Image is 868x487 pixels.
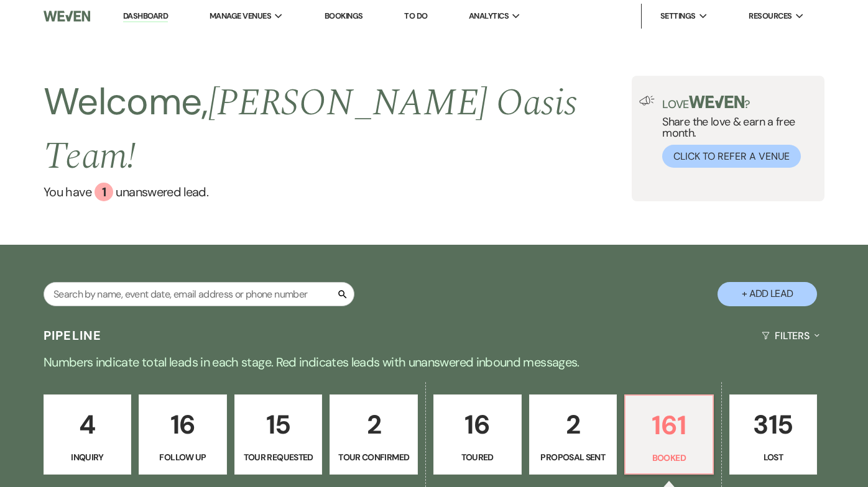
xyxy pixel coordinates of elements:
button: + Add Lead [718,282,817,306]
p: Love ? [662,96,817,110]
p: Inquiry [52,450,124,464]
a: Dashboard [123,11,168,22]
p: Toured [441,450,514,464]
span: Resources [749,10,792,22]
div: 1 [95,183,113,201]
img: loud-speaker-illustration.svg [639,96,655,106]
p: Lost [737,450,810,464]
span: Manage Venues [210,10,271,22]
a: 4Inquiry [44,394,132,475]
h2: Welcome, [44,76,632,183]
a: 2Tour Confirmed [330,394,418,475]
div: Share the love & earn a free month. [655,96,817,168]
img: weven-logo-green.svg [689,96,744,108]
span: [PERSON_NAME] Oasis Team ! [44,75,578,185]
h3: Pipeline [44,327,102,344]
button: Click to Refer a Venue [662,145,801,168]
p: 16 [441,404,514,445]
a: You have 1 unanswered lead. [44,183,632,201]
a: 161Booked [624,394,714,475]
p: 15 [242,404,315,445]
p: 161 [633,404,705,446]
a: 16Toured [433,394,522,475]
p: Booked [633,451,705,465]
a: Bookings [325,11,363,21]
a: 2Proposal Sent [529,394,617,475]
p: Tour Requested [242,450,315,464]
p: Proposal Sent [537,450,609,464]
p: 4 [52,404,124,445]
a: To Do [404,11,427,21]
input: Search by name, event date, email address or phone number [44,282,354,306]
p: Tour Confirmed [338,450,410,464]
p: 2 [537,404,609,445]
a: 315Lost [729,394,818,475]
p: 2 [338,404,410,445]
span: Analytics [469,10,509,22]
p: 16 [147,404,219,445]
span: Settings [660,10,696,22]
a: 15Tour Requested [234,394,323,475]
button: Filters [757,319,824,352]
img: Weven Logo [44,3,90,29]
a: 16Follow Up [139,394,227,475]
p: 315 [737,404,810,445]
p: Follow Up [147,450,219,464]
